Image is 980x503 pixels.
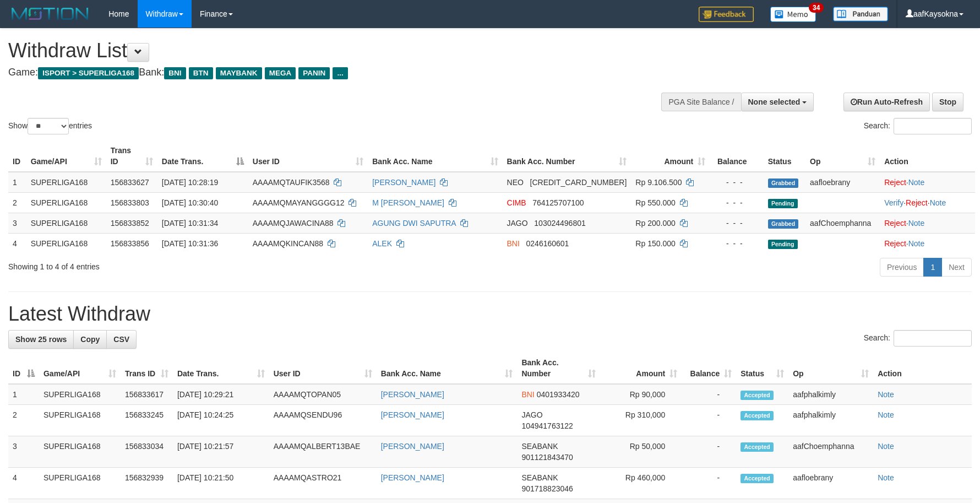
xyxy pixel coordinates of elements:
td: [DATE] 10:21:57 [173,436,269,468]
th: Date Trans.: activate to sort column descending [157,140,248,172]
td: - [682,436,736,468]
span: Accepted [741,474,774,483]
th: Bank Acc. Number: activate to sort column ascending [503,140,631,172]
td: AAAAMQASTRO21 [269,468,377,499]
span: Accepted [741,442,774,452]
td: - [682,405,736,436]
span: Pending [768,199,798,208]
td: - [682,468,736,499]
span: Grabbed [768,179,799,188]
span: MAYBANK [216,67,262,79]
span: Copy [80,335,100,344]
td: 156833617 [121,384,173,405]
td: [DATE] 10:24:25 [173,405,269,436]
a: [PERSON_NAME] [381,390,444,399]
th: Balance: activate to sort column ascending [682,353,736,384]
a: Note [878,442,894,451]
span: Rp 550.000 [635,198,675,207]
div: Showing 1 to 4 of 4 entries [8,257,400,272]
span: PANIN [298,67,330,79]
span: MEGA [265,67,296,79]
label: Show entries [8,118,92,134]
span: 156833852 [111,219,149,228]
td: AAAAMQSENDU96 [269,405,377,436]
span: Accepted [741,391,774,400]
button: None selected [741,93,814,111]
span: BNI [164,67,186,79]
td: · [880,233,975,253]
div: - - - [714,197,759,208]
a: Show 25 rows [8,330,74,349]
img: panduan.png [833,7,888,21]
span: Rp 9.106.500 [635,178,682,187]
td: · [880,172,975,193]
th: Trans ID: activate to sort column ascending [106,140,157,172]
span: JAGO [507,219,528,228]
span: Copy 0401933420 to clipboard [537,390,580,399]
td: Rp 90,000 [600,384,682,405]
a: Stop [932,93,963,111]
span: ISPORT > SUPERLIGA168 [38,67,139,79]
a: Note [878,410,894,419]
th: Trans ID: activate to sort column ascending [121,353,173,384]
td: 4 [8,468,39,499]
span: [DATE] 10:28:19 [162,178,218,187]
span: BNI [507,239,520,248]
td: 1 [8,172,26,193]
th: Bank Acc. Number: activate to sort column ascending [517,353,600,384]
div: PGA Site Balance / [661,93,741,111]
td: SUPERLIGA168 [26,233,106,253]
th: ID: activate to sort column descending [8,353,39,384]
span: None selected [748,98,801,106]
td: 1 [8,384,39,405]
span: SEABANK [521,473,558,482]
a: Previous [880,258,924,277]
td: Rp 310,000 [600,405,682,436]
td: SUPERLIGA168 [39,405,121,436]
td: 4 [8,233,26,253]
td: aafphalkimly [788,384,873,405]
span: [DATE] 10:31:34 [162,219,218,228]
span: 156833803 [111,198,149,207]
a: ALEK [372,239,392,248]
a: Reject [884,239,906,248]
a: 1 [923,258,942,277]
a: Reject [906,198,928,207]
span: Copy 901718823046 to clipboard [521,484,573,493]
td: aafloebrany [788,468,873,499]
td: aafChoemphanna [805,213,880,233]
h1: Withdraw List [8,40,643,62]
th: Status: activate to sort column ascending [736,353,788,384]
a: Note [908,239,925,248]
td: [DATE] 10:21:50 [173,468,269,499]
a: Verify [884,198,903,207]
th: Game/API: activate to sort column ascending [39,353,121,384]
select: Showentries [28,118,69,134]
td: 3 [8,213,26,233]
span: NEO [507,178,524,187]
th: Op: activate to sort column ascending [805,140,880,172]
a: Run Auto-Refresh [843,93,930,111]
th: ID [8,140,26,172]
span: 34 [809,3,824,13]
td: 2 [8,405,39,436]
span: BTN [189,67,213,79]
td: SUPERLIGA168 [26,192,106,213]
td: SUPERLIGA168 [39,436,121,468]
th: User ID: activate to sort column ascending [269,353,377,384]
td: AAAAMQTOPAN05 [269,384,377,405]
div: - - - [714,177,759,188]
span: AAAAMQTAUFIK3568 [253,178,330,187]
span: [DATE] 10:31:36 [162,239,218,248]
img: Button%20Memo.svg [770,7,816,22]
td: - [682,384,736,405]
span: Pending [768,240,798,249]
span: AAAAMQMAYANGGGG12 [253,198,345,207]
td: 156833034 [121,436,173,468]
th: Bank Acc. Name: activate to sort column ascending [368,140,502,172]
th: Action [873,353,972,384]
td: 156832939 [121,468,173,499]
div: - - - [714,238,759,249]
td: aafphalkimly [788,405,873,436]
span: CSV [113,335,129,344]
